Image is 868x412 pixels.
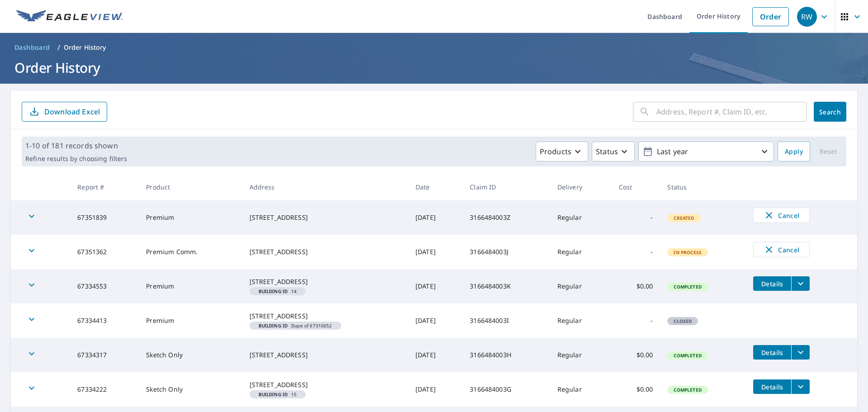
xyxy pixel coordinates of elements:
[668,249,707,256] span: In Process
[753,208,810,223] button: Cancel
[785,146,803,157] span: Apply
[550,303,612,338] td: Regular
[660,174,746,200] th: Status
[763,244,800,255] span: Cancel
[550,174,612,200] th: Delivery
[57,42,60,53] li: /
[656,99,807,124] input: Address, Report #, Claim ID, etc.
[668,352,707,359] span: Completed
[22,102,107,122] button: Download Excel
[70,338,139,372] td: 67334317
[408,372,462,407] td: [DATE]
[753,345,791,360] button: detailsBtn-67334317
[791,379,810,394] button: filesDropdownBtn-67334222
[791,276,810,291] button: filesDropdownBtn-67334553
[759,279,786,288] span: Details
[763,210,800,221] span: Cancel
[462,269,550,303] td: 3166484003K
[536,142,588,161] button: Products
[462,372,550,407] td: 3166484003G
[668,318,697,324] span: Closed
[753,276,791,291] button: detailsBtn-67334553
[612,235,660,269] td: -
[14,43,50,52] span: Dashboard
[70,200,139,235] td: 67351839
[462,174,550,200] th: Claim ID
[668,387,707,393] span: Completed
[259,289,288,294] em: Building ID
[612,200,660,235] td: -
[408,200,462,235] td: [DATE]
[462,303,550,338] td: 3166484003I
[139,303,242,338] td: Premium
[250,247,401,256] div: [STREET_ADDRESS]
[778,142,810,161] button: Apply
[462,200,550,235] td: 3166484003Z
[638,142,774,161] button: Last year
[668,215,699,221] span: Created
[814,102,846,122] button: Search
[791,345,810,360] button: filesDropdownBtn-67334317
[139,269,242,303] td: Premium
[139,200,242,235] td: Premium
[253,289,302,294] span: 14
[253,323,338,328] span: Dupe of 67310052
[64,43,106,52] p: Order History
[612,303,660,338] td: -
[759,348,786,357] span: Details
[797,7,817,27] div: RW
[11,40,54,55] a: Dashboard
[462,235,550,269] td: 3166484003J
[668,284,707,290] span: Completed
[540,146,571,157] p: Products
[753,379,791,394] button: detailsBtn-67334222
[25,155,127,163] p: Refine results by choosing filters
[44,107,100,117] p: Download Excel
[11,40,857,55] nav: breadcrumb
[259,392,288,397] em: Building ID
[408,174,462,200] th: Date
[408,235,462,269] td: [DATE]
[139,372,242,407] td: Sketch Only
[462,338,550,372] td: 3166484003H
[139,174,242,200] th: Product
[139,235,242,269] td: Premium Comm.
[25,140,127,151] p: 1-10 of 181 records shown
[612,338,660,372] td: $0.00
[16,10,123,24] img: EV Logo
[250,380,401,389] div: [STREET_ADDRESS]
[70,303,139,338] td: 67334413
[596,146,618,157] p: Status
[753,242,810,257] button: Cancel
[752,7,789,26] a: Order
[821,108,839,116] span: Search
[250,312,401,321] div: [STREET_ADDRESS]
[250,277,401,286] div: [STREET_ADDRESS]
[253,392,302,397] span: 15
[11,58,857,77] h1: Order History
[259,323,288,328] em: Building ID
[242,174,409,200] th: Address
[550,372,612,407] td: Regular
[612,269,660,303] td: $0.00
[408,303,462,338] td: [DATE]
[612,372,660,407] td: $0.00
[70,372,139,407] td: 67334222
[550,338,612,372] td: Regular
[653,144,759,160] p: Last year
[70,235,139,269] td: 67351362
[250,213,401,222] div: [STREET_ADDRESS]
[70,174,139,200] th: Report #
[250,350,401,360] div: [STREET_ADDRESS]
[550,269,612,303] td: Regular
[139,338,242,372] td: Sketch Only
[70,269,139,303] td: 67334553
[592,142,635,161] button: Status
[408,338,462,372] td: [DATE]
[408,269,462,303] td: [DATE]
[550,235,612,269] td: Regular
[612,174,660,200] th: Cost
[759,383,786,391] span: Details
[550,200,612,235] td: Regular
